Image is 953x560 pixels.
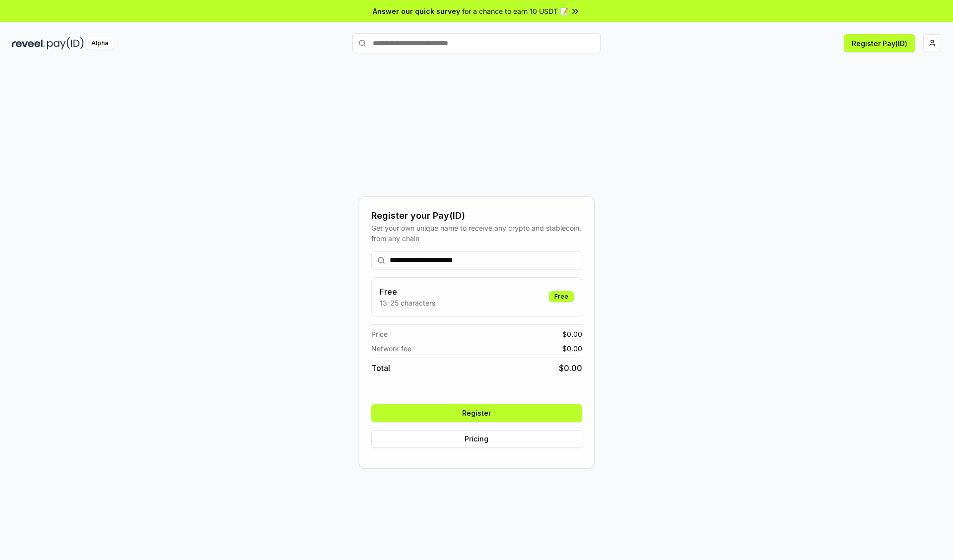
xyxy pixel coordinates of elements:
[373,6,460,16] span: Answer our quick survey
[371,223,582,244] div: Get your own unique name to receive any crypto and stablecoin, from any chain
[86,37,114,50] div: Alpha
[549,291,574,302] div: Free
[12,37,45,50] img: reveel_dark
[844,34,915,52] button: Register Pay(ID)
[47,37,84,50] img: pay_id
[380,298,435,308] p: 13-25 characters
[371,329,388,339] span: Price
[462,6,568,16] span: for a chance to earn 10 USDT 📝
[559,362,582,374] span: $ 0.00
[371,343,411,354] span: Network fee
[371,404,582,422] button: Register
[371,430,582,448] button: Pricing
[562,343,582,354] span: $ 0.00
[371,209,582,223] div: Register your Pay(ID)
[380,286,435,298] h3: Free
[371,362,390,374] span: Total
[562,329,582,339] span: $ 0.00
